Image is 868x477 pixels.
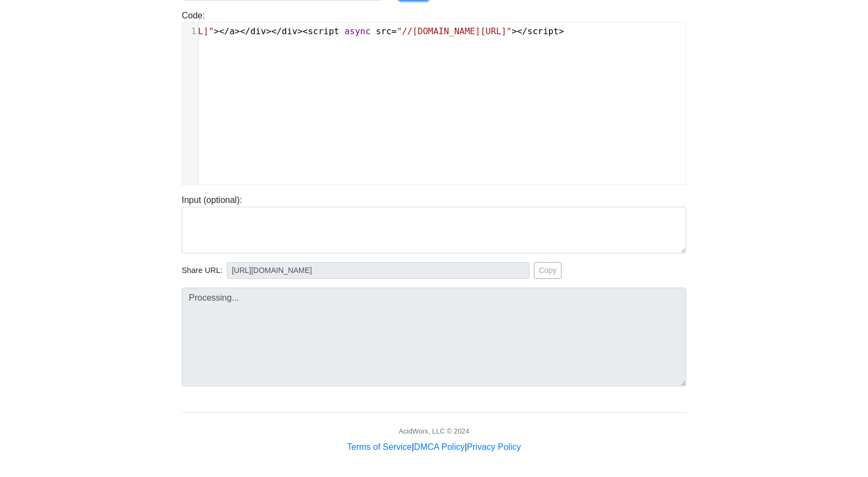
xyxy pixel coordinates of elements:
input: No share available yet [227,262,529,279]
a: DMCA Policy [414,442,464,451]
span: ></ [235,26,251,36]
span: async [344,26,371,36]
div: | | [347,441,521,454]
span: ></ [512,26,527,36]
span: ></ [266,26,282,36]
span: div [250,26,266,36]
span: Share URL: [182,265,222,277]
span: >< [297,26,308,36]
span: script [308,26,339,36]
span: > [559,26,564,36]
div: Input (optional): [174,194,694,253]
span: "//[DOMAIN_NAME][URL]" [397,26,512,36]
a: Privacy Policy [467,442,521,451]
button: Copy [534,262,561,279]
span: ></ [214,26,229,36]
span: = [392,26,397,36]
span: div [282,26,297,36]
div: Code: [174,9,694,185]
span: script [527,26,559,36]
div: 1 [182,25,198,38]
div: AcidWorx, LLC © 2024 [399,426,469,436]
a: Terms of Service [347,442,412,451]
span: src [376,26,392,36]
span: a [229,26,235,36]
